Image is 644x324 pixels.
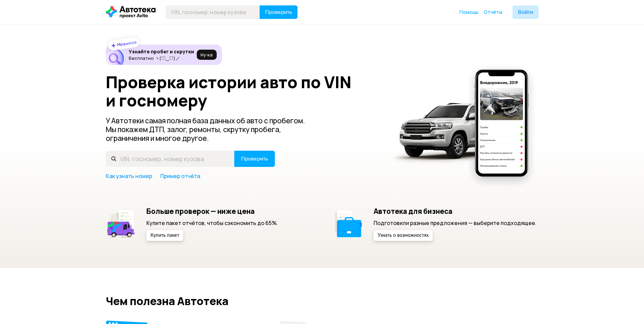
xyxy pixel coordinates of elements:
[459,9,479,15] span: Помощь
[265,9,292,15] span: Проверить
[150,233,179,238] span: Купить пакет
[160,172,200,180] a: Пример отчёта
[260,5,297,19] button: Проверить
[116,39,137,48] strong: Новинка
[518,9,533,15] span: Войти
[374,207,536,216] h5: Автотека для бизнеса
[106,73,381,109] h1: Проверка истории авто по VIN и госномеру
[129,55,194,61] p: Бесплатно ヽ(♡‿♡)ノ
[484,9,502,15] span: Отчёты
[106,116,316,143] p: У Автотеки самая полная база данных об авто с пробегом. Мы покажем ДТП, залог, ремонты, скрутку п...
[146,207,278,216] h5: Больше проверок — ниже цена
[459,9,479,16] a: Помощь
[106,151,235,167] input: VIN, госномер, номер кузова
[374,219,536,227] p: Подготовили разные предложения — выберите подходящее.
[166,5,260,19] input: VIN, госномер, номер кузова
[146,219,278,227] p: Купите пакет отчётов, чтобы сэкономить до 65%.
[378,233,429,238] span: Узнать о возможностях
[374,230,433,241] button: Узнать о возможностях
[106,172,152,180] a: Как узнать номер
[241,156,268,161] span: Проверить
[512,5,539,19] button: Войти
[146,230,183,241] button: Купить пакет
[200,52,213,57] span: Ну‑ка
[484,9,502,16] a: Отчёты
[234,151,275,167] button: Проверить
[106,295,539,307] h2: Чем полезна Автотека
[129,49,194,55] h6: Узнайте пробег и скрутки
